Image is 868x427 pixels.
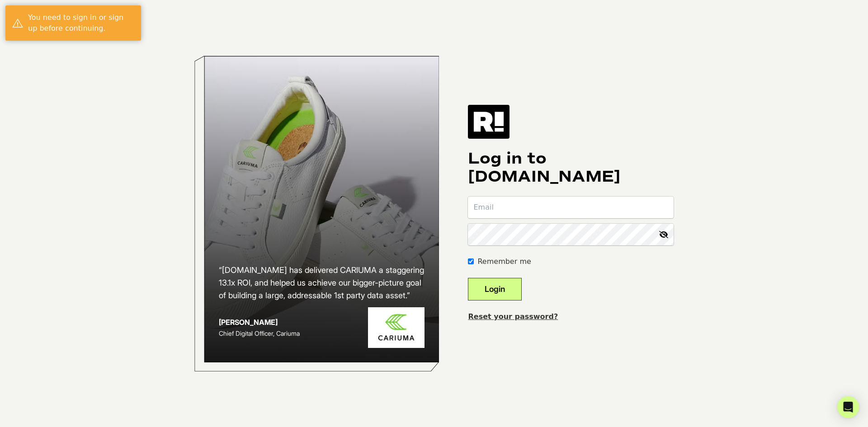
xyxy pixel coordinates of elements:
span: Chief Digital Officer, Cariuma [219,329,300,337]
img: Retention.com [468,105,509,138]
strong: [PERSON_NAME] [219,318,278,327]
h2: “[DOMAIN_NAME] has delivered CARIUMA a staggering 13.1x ROI, and helped us achieve our bigger-pic... [219,264,425,302]
a: Reset your password? [468,312,558,321]
input: Email [468,197,674,218]
div: Open Intercom Messenger [837,396,859,418]
button: Login [468,278,522,300]
label: Remember me [477,256,531,267]
img: Cariuma [368,307,425,348]
h1: Log in to [DOMAIN_NAME] [468,150,674,186]
div: You need to sign in or sign up before continuing. [28,12,134,34]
